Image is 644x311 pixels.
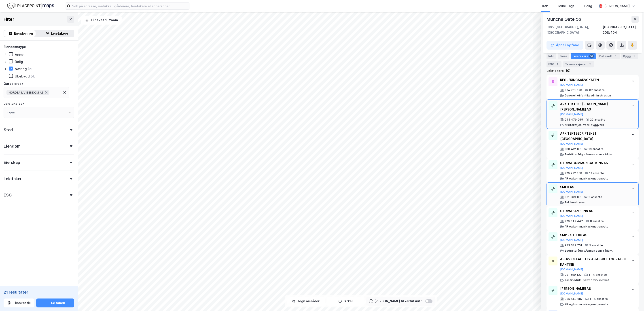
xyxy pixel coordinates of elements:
button: [DOMAIN_NAME] [560,166,583,170]
div: Leietakere [51,31,68,36]
div: 13 ansatte [589,147,604,151]
button: [DOMAIN_NAME] [560,142,583,146]
button: Tegn områder [287,297,325,306]
div: [PERSON_NAME] til kartutsnitt [374,298,422,304]
button: [DOMAIN_NAME] [560,83,583,87]
div: ARKITEKTBEDRIFTENE I [GEOGRAPHIC_DATA] [560,131,627,142]
div: 974 761 378 [565,88,582,92]
button: [DOMAIN_NAME] [560,238,583,242]
div: REGJERINGSADVOKATEN [560,77,627,83]
div: 5 ansatte [589,244,603,247]
div: Generell offentlig administrasjon [565,94,611,97]
div: 988 412 120 [565,147,581,151]
div: Eierskap [4,160,20,165]
div: 929 347 447 [565,219,583,223]
div: Kontrollprogram for chat [622,290,644,311]
div: 4SERVICE FACILITY AS 4890 LITOGRAFEN KANTINE [560,257,627,267]
div: 21 resultater [4,290,74,295]
div: [GEOGRAPHIC_DATA], 208/404 [603,25,639,35]
div: 87 ansatte [589,88,605,92]
div: Leietakersøk [4,101,24,106]
div: [PERSON_NAME] [604,3,630,9]
div: Annet [15,52,25,57]
div: Leietakere (10) [547,68,639,73]
div: 931 569 120 [565,195,581,199]
img: logo.f888ab2527a4732fd821a326f86c7f29.svg [7,2,54,10]
button: Åpne i ny fane [547,41,583,50]
div: Bolig [15,60,23,64]
div: Sted [4,127,13,133]
button: [DOMAIN_NAME] [560,113,583,116]
div: PR og kommunikasjonstjenester [565,225,610,228]
div: 2 [555,62,560,67]
button: Se tabell [36,298,74,307]
div: Bygg [621,53,638,59]
div: 945 479 965 [565,118,583,121]
div: Leietakere [571,53,596,59]
div: Leietaker [4,176,22,182]
div: Kantinedrift, selvst. virksomhet [565,278,609,282]
div: Munchs Gate 5b [547,16,582,23]
div: 920 772 358 [565,171,582,175]
div: 0165, [GEOGRAPHIC_DATA], [GEOGRAPHIC_DATA] [547,25,603,35]
div: ESG [4,192,11,198]
div: (4) [31,74,36,78]
div: 1 - 4 ansatte [589,273,607,277]
div: Bolig [584,3,592,9]
div: Filter [4,16,14,23]
div: Ingen [6,110,15,115]
div: Eiendom [4,144,21,149]
div: 9 ansatte [589,195,602,199]
div: Ubebygd [15,74,30,78]
button: [DOMAIN_NAME] [560,268,583,271]
div: SMØR STUDIO AS [560,232,627,238]
div: PR og kommunikasjonstjenester [565,177,610,180]
div: 29 ansatte [590,118,605,121]
div: Bedriftsrådgiv./annen adm. rådgiv. [565,153,613,156]
input: Søk på adresse, matrikkel, gårdeiere, leietakere eller personer [70,3,190,9]
div: 935 453 682 [565,297,583,301]
div: Eiere [558,53,569,59]
div: 1 [632,54,636,58]
button: Tilbakestill [4,298,34,307]
div: Eiendomstype [4,44,26,50]
span: NORDEA LIV EIENDOM AS [9,91,44,94]
div: 1 - 4 ansatte [590,297,608,301]
div: 1 [613,54,618,58]
div: 10 [589,54,594,58]
div: Bedriftsrådgiv./annen adm. rådgiv. [565,249,613,253]
div: Info [547,53,556,59]
button: [DOMAIN_NAME] [560,214,583,218]
div: Næring [15,67,27,71]
button: [DOMAIN_NAME] [560,190,583,194]
div: Mine Tags [558,3,574,9]
div: Transaksjoner [563,61,594,67]
iframe: Chat Widget [622,290,644,311]
div: Kart [542,3,549,9]
div: 12 ansatte [589,171,604,175]
button: Sirkel [326,297,364,306]
div: PR og kommunikasjonstjenester [565,303,610,306]
div: [PERSON_NAME] AS [560,286,627,291]
div: (21) [28,67,34,71]
div: 2 [588,62,592,67]
div: STORM COMMUNICATIONS AS [560,160,627,166]
div: SMEH AS [560,184,627,190]
div: 933 689 751 [565,244,582,247]
button: Tilbakestill zoom [81,16,122,25]
div: STORM SAMFUNN AS [560,208,627,214]
div: ARKITEKTENE [PERSON_NAME] [PERSON_NAME] AS [560,101,627,112]
div: Eiendommer [14,31,34,36]
div: Reklamebyråer [565,201,586,204]
div: Datasett [597,53,620,59]
div: Arkitekttjen. vedr. byggverk [565,123,604,127]
div: 931 559 133 [565,273,582,277]
div: 8 ansatte [590,219,604,223]
div: ESG [547,61,561,67]
button: [DOMAIN_NAME] [560,292,583,295]
div: Gårdeiersøk [4,81,23,86]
